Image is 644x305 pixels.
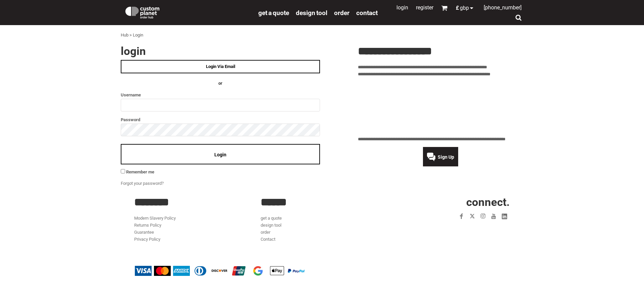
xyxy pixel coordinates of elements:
a: Custom Planet [121,2,255,22]
a: Returns Policy [134,223,161,228]
a: Modern Slavery Policy [134,216,176,221]
a: Hub [121,32,128,37]
a: get a quote [261,216,282,221]
span: [PHONE_NUMBER] [484,4,522,11]
label: Username [121,91,320,99]
h2: Login [121,46,320,57]
img: Custom Planet [124,5,161,18]
h4: OR [121,80,320,87]
div: Login [133,32,143,39]
span: Login Via Email [206,64,235,69]
a: Privacy Policy [134,237,160,242]
img: PayPal [288,269,305,273]
a: order [334,9,350,16]
span: Login [214,152,226,157]
a: Register [416,4,433,11]
label: Password [121,116,320,124]
iframe: Customer reviews powered by Trustpilot [417,226,510,234]
span: get a quote [258,9,289,17]
a: Login Via Email [121,60,320,73]
a: order [261,230,270,235]
a: get a quote [258,9,289,16]
img: China UnionPay [230,266,247,276]
div: > [129,32,132,39]
img: Discover [211,266,228,276]
img: Mastercard [154,266,171,276]
a: Login [396,4,408,11]
span: GBP [460,5,469,11]
span: order [334,9,350,17]
a: Forgot your password? [121,181,164,186]
input: Remember me [121,169,125,173]
span: design tool [296,9,327,17]
img: American Express [173,266,190,276]
a: design tool [296,9,327,16]
span: £ [456,5,460,11]
span: Sign Up [438,154,454,160]
img: Google Pay [250,266,266,276]
a: design tool [261,223,281,228]
img: Diners Club [192,266,209,276]
a: Contact [356,9,378,16]
a: Guarantee [134,230,154,235]
h2: CONNECT. [387,197,510,208]
iframe: Customer reviews powered by Trustpilot [358,82,523,132]
img: Visa [135,266,152,276]
a: Contact [261,237,275,242]
img: Apple Pay [269,266,285,276]
span: Remember me [126,169,154,174]
span: Contact [356,9,378,17]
